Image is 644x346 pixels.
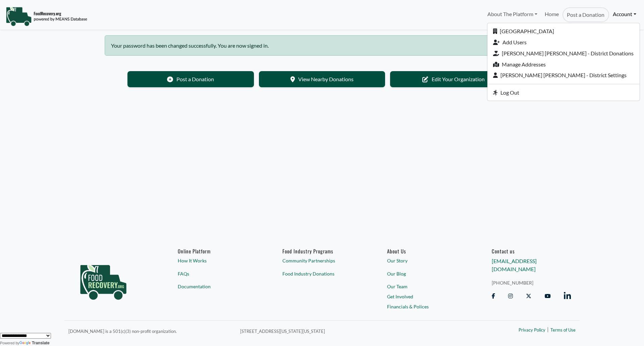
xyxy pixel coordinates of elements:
[73,248,133,312] img: food_recovery_green_logo-76242d7a27de7ed26b67be613a865d9c9037ba317089b267e0515145e5e51427.png
[487,26,640,37] a: [GEOGRAPHIC_DATA]
[127,71,254,87] a: Post a Donation
[562,7,609,22] a: Post a Donation
[487,70,640,81] a: [PERSON_NAME] [PERSON_NAME] - District Settings
[387,293,466,300] a: Get Involved
[487,48,640,59] a: [PERSON_NAME] [PERSON_NAME] - District Donations
[550,327,576,334] a: Terms of Use
[487,37,640,48] a: Add Users
[387,303,466,310] a: Financials & Polices
[492,279,571,286] a: [PHONE_NUMBER]
[282,257,362,264] a: Community Partnerships
[178,270,257,277] a: FAQs
[282,248,362,254] h6: Food Industry Programs
[178,248,257,254] h6: Online Platform
[387,270,466,277] a: Our Blog
[387,248,466,254] a: About Us
[390,71,517,87] a: Edit Your Organization
[19,341,50,345] a: Translate
[541,7,562,22] a: Home
[547,325,549,333] span: |
[259,71,385,87] a: View Nearby Donations
[387,283,466,290] a: Our Team
[492,248,571,254] h6: Contact us
[609,7,640,21] a: Account
[68,327,232,335] p: [DOMAIN_NAME] is a 501(c)(3) non-profit organization.
[178,283,257,290] a: Documentation
[487,87,640,98] a: Log Out
[387,257,466,264] a: Our Story
[519,327,545,334] a: Privacy Policy
[483,7,541,21] a: About The Platform
[240,327,447,335] p: [STREET_ADDRESS][US_STATE][US_STATE]
[19,341,32,346] img: Google Translate
[105,35,539,56] div: Your password has been changed successfully. You are now signed in.
[178,257,257,264] a: How It Works
[492,258,537,272] a: [EMAIL_ADDRESS][DOMAIN_NAME]
[6,6,87,27] img: NavigationLogo_FoodRecovery-91c16205cd0af1ed486a0f1a7774a6544ea792ac00100771e7dd3ec7c0e58e41.png
[282,270,362,277] a: Food Industry Donations
[487,59,640,70] a: Manage Addresses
